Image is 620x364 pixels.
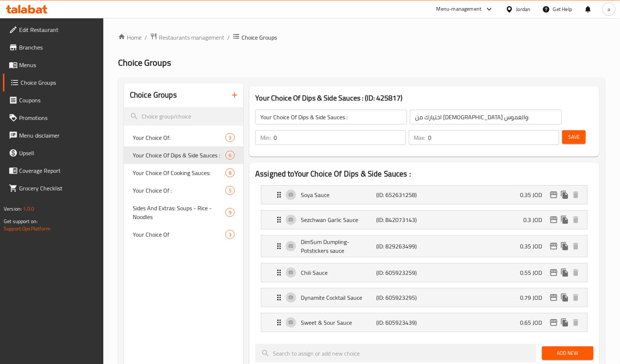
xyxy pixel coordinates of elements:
a: Restaurants management [150,33,224,42]
p: 0.35 JOD [520,242,548,251]
button: edit [548,241,559,252]
li: Expand [255,232,594,260]
span: Your Choice Of: [133,133,225,142]
a: Edit Restaurant [3,21,104,39]
a: Branches [3,39,104,56]
div: Choices [225,186,235,195]
span: a [607,5,610,13]
span: Restaurants management [159,33,224,42]
span: Coverage Report [19,166,98,175]
input: search [255,344,536,363]
div: Expand [261,211,587,229]
p: (ID: 605923439) [376,318,427,327]
button: delete [570,292,581,303]
p: Sezchwan Garlic Sauce [301,215,376,224]
a: Choice Groups [3,74,104,91]
div: Sides And Extras: Soups - Rice - Noodles9 [124,199,243,226]
span: Add New [548,349,588,358]
span: Grocery Checklist [19,184,98,193]
div: Expand [261,288,587,307]
span: Save [568,132,580,142]
p: (ID: 605923295) [376,293,427,302]
a: Promotions [3,109,104,127]
span: Menus [19,61,98,69]
div: Menu-management [437,5,482,14]
span: Sides And Extras: Soups - Rice - Noodles [133,204,225,221]
span: Menu disclaimer [19,131,98,140]
p: Chili Sauce [301,268,376,277]
button: delete [570,241,581,252]
div: Your Choice Of:3 [124,129,243,146]
button: duplicate [559,267,570,278]
button: duplicate [559,317,570,328]
div: Expand [261,236,587,257]
div: Choices [225,230,235,239]
li: Expand [255,310,594,335]
div: Expand [261,313,587,332]
div: Expand [261,263,587,282]
p: 0.65 JOD [520,318,548,327]
a: Menus [3,56,104,74]
p: Sweet & Sour Sauce [301,318,376,327]
button: delete [570,317,581,328]
div: Choices [225,151,235,160]
span: Choice Groups [118,54,171,71]
span: 9 [226,209,234,216]
p: Min: [260,133,271,142]
span: Coupons [19,96,98,105]
p: 0.79 JOD [520,293,548,302]
span: Your Choice Of : [133,186,225,195]
span: Your Choice Of Cooking Sauces: [133,168,225,177]
p: DimSum Dumpling-Potstickers sauce [301,237,376,255]
span: Promotions [19,113,98,122]
li: Expand [255,260,594,285]
div: Choices [225,133,235,142]
div: Your Choice Of Cooking Sauces:8 [124,164,243,182]
span: Branches [19,43,98,52]
li: / [227,33,230,42]
span: 6 [226,152,234,159]
a: Home [118,33,142,42]
li: Expand [255,182,594,207]
span: Choice Groups [242,33,277,42]
span: Upsell [19,149,98,157]
span: Edit Restaurant [19,25,98,34]
button: edit [548,189,559,200]
p: (ID: 652631258) [376,190,427,199]
p: Max: [414,133,425,142]
h2: Assigned to Your Choice Of Dips & Side Sauces : [255,168,594,179]
span: 3 [226,231,234,238]
span: Choice Groups [21,78,98,87]
a: Coupons [3,91,104,109]
div: Your Choice Of :5 [124,182,243,199]
button: edit [548,267,559,278]
p: Soya Sauce [301,190,376,199]
button: duplicate [559,292,570,303]
span: 1.0.0 [23,204,34,214]
button: delete [570,267,581,278]
p: 0.55 JOD [520,268,548,277]
span: 5 [226,187,234,194]
li: Expand [255,207,594,232]
button: Add New [542,346,594,360]
div: Your Choice Of Dips & Side Sauces :6 [124,146,243,164]
input: search [124,107,243,126]
p: Dynamite Cocktail Sauce [301,293,376,302]
button: duplicate [559,214,570,225]
div: Your Choice Of3 [124,226,243,243]
p: (ID: 829263499) [376,242,427,251]
button: Save [562,130,586,144]
h2: Choice Groups [130,90,177,101]
a: Grocery Checklist [3,179,104,197]
li: / [145,33,147,42]
nav: breadcrumb [118,33,605,42]
li: Expand [255,285,594,310]
button: edit [548,214,559,225]
div: Choices [225,208,235,217]
div: Expand [261,186,587,204]
p: 0.35 JOD [520,190,548,199]
a: Coverage Report [3,162,104,179]
h3: Your Choice Of Dips & Side Sauces : (ID: 425817) [255,92,594,104]
p: 0.3 JOD [524,215,548,224]
span: 3 [226,134,234,141]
